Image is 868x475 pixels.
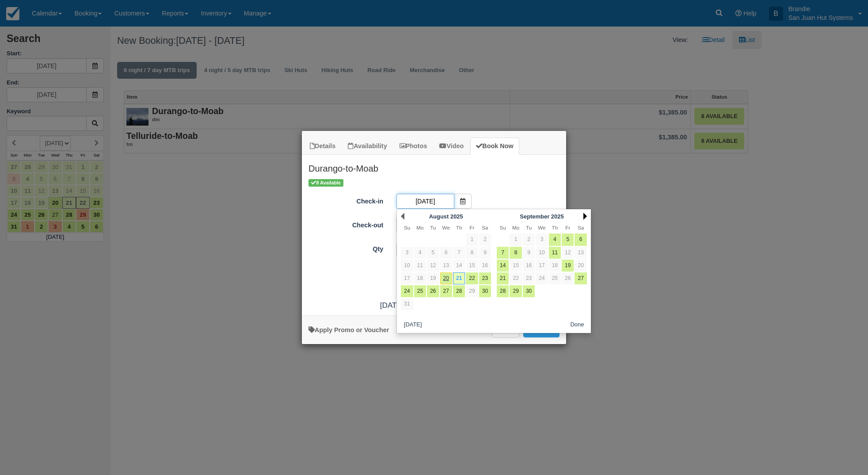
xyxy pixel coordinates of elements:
[434,138,469,155] a: Video
[466,247,478,259] a: 8
[470,138,519,155] a: Book Now
[510,234,522,245] a: 1
[562,247,574,259] a: 12
[401,247,413,259] a: 3
[523,272,535,284] a: 23
[466,272,478,284] a: 22
[562,272,574,284] a: 26
[302,155,566,311] div: Item Modal
[427,260,439,272] a: 12
[562,234,574,245] a: 5
[549,272,561,284] a: 25
[453,285,465,297] a: 28
[400,319,425,330] button: [DATE]
[500,225,506,230] span: Sunday
[479,285,491,297] a: 30
[440,247,452,259] a: 6
[430,225,436,230] span: Tuesday
[549,234,561,245] a: 4
[479,247,491,259] a: 9
[583,213,587,220] a: Next
[523,234,535,245] a: 2
[401,285,413,297] a: 24
[523,260,535,272] a: 16
[414,285,426,297] a: 25
[565,225,570,230] span: Friday
[536,234,548,245] a: 3
[466,260,478,272] a: 15
[450,213,463,220] span: 2025
[479,272,491,284] a: 23
[575,272,586,284] a: 27
[575,234,586,245] a: 6
[302,155,566,178] h2: Durango-to-Moab
[510,285,522,297] a: 29
[427,272,439,284] a: 19
[302,241,390,254] label: Qty
[440,260,452,272] a: 13
[302,300,566,311] div: [DATE] - [DATE]:
[536,247,548,259] a: 10
[401,260,413,272] a: 10
[510,247,522,259] a: 8
[429,213,449,220] span: August
[538,225,545,230] span: Wednesday
[466,234,478,245] a: 1
[401,213,404,220] a: Prev
[497,285,509,297] a: 28
[453,247,465,259] a: 7
[308,326,389,333] a: Apply Voucher
[394,138,433,155] a: Photos
[510,272,522,284] a: 22
[442,225,450,230] span: Wednesday
[567,319,588,330] button: Done
[304,138,341,155] a: Details
[342,138,392,155] a: Availability
[536,272,548,284] a: 24
[562,260,574,272] a: 19
[575,260,586,272] a: 20
[416,225,423,230] span: Monday
[401,298,413,310] a: 31
[551,213,564,220] span: 2025
[575,247,586,259] a: 13
[440,272,452,284] a: 20
[520,213,549,220] span: September
[549,247,561,259] a: 11
[404,225,410,230] span: Sunday
[526,225,532,230] span: Tuesday
[302,218,390,230] label: Check-out
[512,225,519,230] span: Monday
[523,285,535,297] a: 30
[308,179,343,187] span: 8 Available
[414,247,426,259] a: 4
[510,260,522,272] a: 15
[536,260,548,272] a: 17
[482,225,488,230] span: Saturday
[578,225,584,230] span: Saturday
[470,225,475,230] span: Friday
[479,234,491,245] a: 2
[453,272,465,284] a: 21
[401,272,413,284] a: 17
[497,247,509,259] a: 7
[497,260,509,272] a: 14
[479,260,491,272] a: 16
[427,247,439,259] a: 5
[549,260,561,272] a: 18
[440,285,452,297] a: 27
[302,194,390,206] label: Check-in
[414,260,426,272] a: 11
[427,285,439,297] a: 26
[523,247,535,259] a: 9
[466,285,478,297] a: 29
[414,272,426,284] a: 18
[552,225,558,230] span: Thursday
[497,272,509,284] a: 21
[453,260,465,272] a: 14
[456,225,462,230] span: Thursday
